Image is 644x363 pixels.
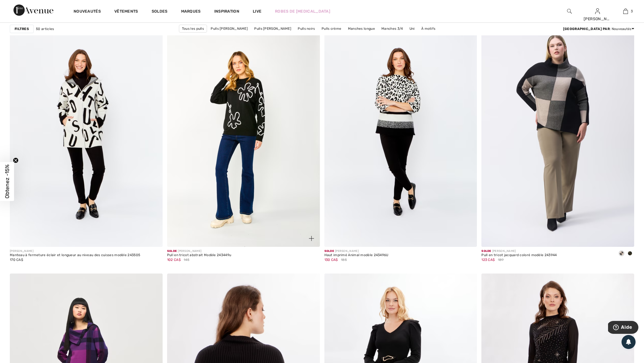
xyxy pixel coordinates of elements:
[295,25,318,32] a: Pulls noirs
[74,9,101,15] a: Nouveautés
[563,26,634,31] div: : Nouveautés
[567,8,572,15] img: recherche
[481,249,557,253] div: [PERSON_NAME]
[214,9,239,15] span: Inspiration
[498,257,504,262] span: 189
[10,253,140,257] div: Manteau à fermeture éclair et longueur au niveau des cuisses modèle 243505
[114,9,138,15] a: Vêtements
[167,249,231,253] div: [PERSON_NAME]
[584,16,611,22] div: [PERSON_NAME]
[167,249,177,253] span: Solde
[563,27,610,31] strong: [GEOGRAPHIC_DATA] par
[152,9,168,15] a: Soldes
[341,257,347,262] span: 185
[617,249,626,258] div: Taupe melange/black
[184,257,189,262] span: 145
[167,18,320,247] img: Pull en tricot abstrait Modèle 243449u. Noir/Blanc
[253,8,261,14] a: Live
[324,258,338,262] span: 130 CA$
[481,253,557,257] div: Pull en tricot jacquard coloré modèle 243944
[481,249,491,253] span: Solde
[15,26,29,31] strong: Filtres
[379,25,406,32] a: Manches 3/4
[167,253,231,257] div: Pull en tricot abstrait Modèle 243449u
[324,249,334,253] span: Solde
[631,9,633,14] span: 3
[275,8,330,14] a: Robes de [MEDICAL_DATA]
[324,18,477,247] img: Haut imprimé Animal modèle 243496U. Blanc Cassé/Noir
[251,25,294,32] a: Pulls [PERSON_NAME]
[10,249,140,253] div: [PERSON_NAME]
[595,8,600,14] a: Se connecter
[167,258,181,262] span: 102 CA$
[345,25,378,32] a: Manches longue
[319,25,344,32] a: Pulls crème
[407,25,418,32] a: Uni
[595,8,600,15] img: Mes infos
[179,25,207,33] a: Tous les pulls
[10,258,23,262] span: 170 CA$
[13,4,53,16] img: 1ère Avenue
[309,236,314,241] img: plus_v2.svg
[608,321,638,335] iframe: Ouvre un widget dans lequel vous pouvez trouver plus d’informations
[626,249,634,258] div: Iguana/black
[181,9,201,15] a: Marques
[324,249,388,253] div: [PERSON_NAME]
[623,8,628,15] img: Mon panier
[481,258,495,262] span: 123 CA$
[481,18,634,247] img: Pull en tricot jacquard coloré modèle 243944. Taupe melange/black
[418,25,438,32] a: À motifs
[4,165,10,199] span: Obtenez -15%
[612,8,639,15] a: 3
[36,26,54,31] span: 50 articles
[13,158,19,163] button: Close teaser
[10,18,163,247] img: Manteau à fermeture éclair et longueur au niveau des cuisses modèle 243505. Blanc Cassé/Noir
[208,25,251,32] a: Pulls [PERSON_NAME]
[324,253,388,257] div: Haut imprimé Animal modèle 243496U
